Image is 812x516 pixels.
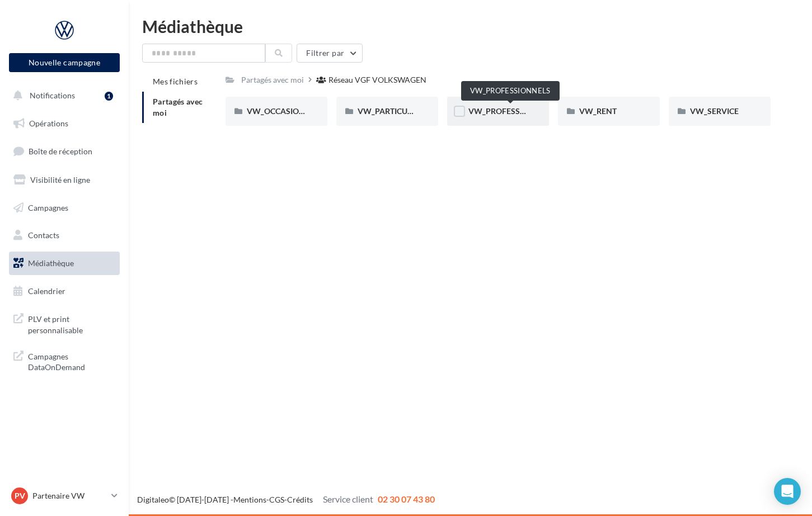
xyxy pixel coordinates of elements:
a: CGS [269,495,284,504]
a: PLV et print personnalisable [7,307,122,340]
span: Opérations [29,119,68,128]
span: PV [15,490,25,501]
span: VW_SERVICE [690,106,739,116]
span: Calendrier [28,286,65,296]
span: VW_RENT [579,106,617,116]
a: Campagnes DataOnDemand [7,344,122,377]
button: Notifications 1 [7,84,118,107]
div: Open Intercom Messenger [774,478,801,505]
span: Campagnes [28,202,68,212]
span: Partagés avec moi [153,97,203,117]
a: Calendrier [7,280,122,303]
span: Médiathèque [28,258,74,268]
a: Opérations [7,112,122,135]
a: Visibilité en ligne [7,168,122,192]
span: Contacts [28,230,59,240]
p: Partenaire VW [32,490,107,501]
div: Réseau VGF VOLKSWAGEN [328,74,426,86]
span: Visibilité en ligne [30,175,90,184]
span: PLV et print personnalisable [28,311,115,335]
div: 1 [105,92,113,101]
a: PV Partenaire VW [9,485,120,506]
a: Crédits [287,495,313,504]
a: Digitaleo [137,495,169,504]
a: Mentions [233,495,266,504]
a: Contacts [7,224,122,247]
div: Médiathèque [142,18,799,35]
button: Filtrer par [297,44,363,63]
span: Service client [323,494,373,504]
span: Campagnes DataOnDemand [28,349,115,373]
div: VW_PROFESSIONNELS [461,81,560,101]
a: Campagnes [7,196,122,220]
div: Partagés avec moi [241,74,304,86]
span: VW_PROFESSIONNELS [468,106,553,116]
a: Médiathèque [7,252,122,275]
span: 02 30 07 43 80 [378,494,435,504]
span: Boîte de réception [29,146,92,156]
span: © [DATE]-[DATE] - - - [137,495,435,504]
span: VW_OCCASIONS_GARANTIES [247,106,356,116]
span: Mes fichiers [153,77,198,86]
span: VW_PARTICULIERS [358,106,428,116]
button: Nouvelle campagne [9,53,120,72]
a: Boîte de réception [7,139,122,163]
span: Notifications [30,91,75,100]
